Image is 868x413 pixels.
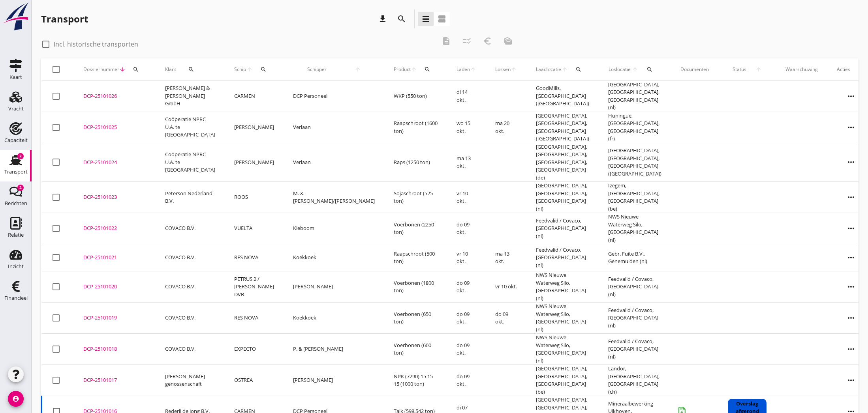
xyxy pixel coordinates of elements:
[421,14,430,24] i: view_headline
[728,66,751,73] span: Status
[225,182,284,213] td: ROOS
[188,66,194,73] i: search
[83,66,119,73] span: Dossiernummer
[411,66,417,73] i: arrow_upward
[225,334,284,365] td: EXPECTO
[83,193,146,201] div: DCP-25101023
[394,92,427,99] span: WKP (550 ton)
[840,186,862,208] i: more_horiz
[8,264,24,269] div: Inzicht
[447,213,486,244] td: do 09 okt.
[156,365,225,396] td: [PERSON_NAME] genossenschaft
[225,143,284,182] td: [PERSON_NAME]
[526,81,599,112] td: GoodMills, [GEOGRAPHIC_DATA] ([GEOGRAPHIC_DATA])
[284,182,384,213] td: M. & [PERSON_NAME]/[PERSON_NAME]
[378,14,387,24] i: download
[486,244,526,271] td: ma 13 okt.
[575,66,582,73] i: search
[680,66,709,73] div: Documenten
[8,106,24,111] div: Vracht
[785,66,818,73] div: Waarschuwing
[17,185,24,191] div: 2
[599,271,671,303] td: Feedvalid / Covaco, [GEOGRAPHIC_DATA] (nl)
[83,224,146,232] div: DCP-25101022
[840,307,862,329] i: more_horiz
[457,66,470,73] span: Laden
[83,376,146,384] div: DCP-25101017
[526,182,599,213] td: [GEOGRAPHIC_DATA], [GEOGRAPHIC_DATA], [GEOGRAPHIC_DATA] (nl)
[526,334,599,365] td: NWS Nieuwe Waterweg Silo, [GEOGRAPHIC_DATA] (nl)
[470,66,476,73] i: arrow_upward
[495,66,511,73] span: Lossen
[837,66,865,73] div: Acties
[41,13,88,25] div: Transport
[631,66,639,73] i: arrow_upward
[447,244,486,271] td: vr 10 okt.
[384,334,447,365] td: Voerbonen (600 ton)
[384,303,447,334] td: Voerbonen (650 ton)
[424,66,430,73] i: search
[599,303,671,334] td: Feedvalid / Covaco, [GEOGRAPHIC_DATA] (nl)
[17,153,24,159] div: 2
[284,365,384,396] td: [PERSON_NAME]
[156,244,225,271] td: COVACO B.V.
[225,112,284,143] td: [PERSON_NAME]
[54,40,138,48] label: Incl. historische transporten
[284,112,384,143] td: Verlaan
[599,365,671,396] td: Landor, [GEOGRAPHIC_DATA], [GEOGRAPHIC_DATA] (ch)
[156,81,225,112] td: [PERSON_NAME] & [PERSON_NAME] GmbH
[599,182,671,213] td: Izegem, [GEOGRAPHIC_DATA], [GEOGRAPHIC_DATA] (be)
[511,66,517,73] i: arrow_upward
[447,271,486,303] td: do 09 okt.
[384,271,447,303] td: Voerbonen (1800 ton)
[4,169,28,174] div: Transport
[340,66,375,73] i: arrow_upward
[133,66,139,73] i: search
[526,365,599,396] td: [GEOGRAPHIC_DATA], [GEOGRAPHIC_DATA], [GEOGRAPHIC_DATA] (be)
[486,271,526,303] td: vr 10 okt.
[608,66,631,73] span: Loslocatie
[394,190,433,205] span: Sojaschroot (525 ton)
[225,213,284,244] td: VUELTA
[83,92,146,100] div: DCP-25101026
[599,112,671,143] td: Huningue, [GEOGRAPHIC_DATA], [GEOGRAPHIC_DATA] (fr)
[437,14,447,24] i: view_agenda
[8,391,24,407] i: account_circle
[260,66,267,73] i: search
[526,213,599,244] td: Feedvalid / Covaco, [GEOGRAPHIC_DATA] (nl)
[447,365,486,396] td: do 09 okt.
[83,159,146,166] div: DCP-25101024
[526,271,599,303] td: NWS Nieuwe Waterweg Silo, [GEOGRAPHIC_DATA] (nl)
[447,303,486,334] td: do 09 okt.
[225,244,284,271] td: RES NOVA
[840,85,862,107] i: more_horiz
[156,271,225,303] td: COVACO B.V.
[284,244,384,271] td: Koekkoek
[83,123,146,131] div: DCP-25101025
[840,369,862,391] i: more_horiz
[840,338,862,360] i: more_horiz
[447,81,486,112] td: di 14 okt.
[599,334,671,365] td: Feedvalid / Covaco, [GEOGRAPHIC_DATA] (nl)
[225,303,284,334] td: RES NOVA
[447,143,486,182] td: ma 13 okt.
[562,66,568,73] i: arrow_upward
[234,66,246,73] span: Schip
[599,213,671,244] td: NWS Nieuwe Waterweg Silo, [GEOGRAPHIC_DATA] (nl)
[225,81,284,112] td: CARMEN
[840,276,862,298] i: more_horiz
[486,303,526,334] td: do 09 okt.
[526,244,599,271] td: Feedvalid / Covaco, [GEOGRAPHIC_DATA] (nl)
[486,112,526,143] td: ma 20 okt.
[447,112,486,143] td: wo 15 okt.
[83,254,146,262] div: DCP-25101021
[284,213,384,244] td: Kieboom
[397,14,406,24] i: search
[5,201,27,206] div: Berichten
[526,112,599,143] td: [GEOGRAPHIC_DATA], [GEOGRAPHIC_DATA], [GEOGRAPHIC_DATA] ([GEOGRAPHIC_DATA])
[156,143,225,182] td: Coöperatie NPRC U.A. te [GEOGRAPHIC_DATA]
[83,314,146,322] div: DCP-25101019
[840,151,862,173] i: more_horiz
[4,138,28,143] div: Capaciteit
[8,232,24,237] div: Relatie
